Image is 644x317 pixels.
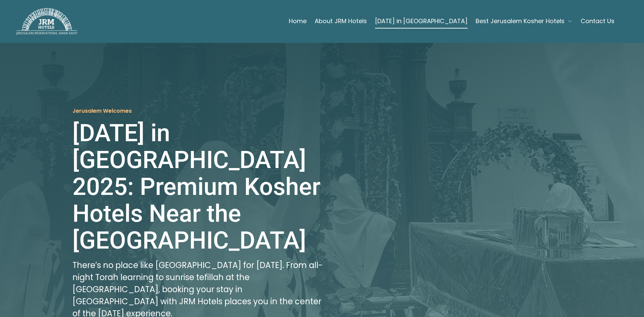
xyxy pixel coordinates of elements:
[72,120,330,254] h1: [DATE] in [GEOGRAPHIC_DATA] 2025: Premium Kosher Hotels Near the [GEOGRAPHIC_DATA]
[289,14,307,28] a: Home
[581,14,614,28] a: Contact Us
[315,14,367,28] a: About JRM Hotels
[72,107,132,114] p: Jerusalem Welcomes
[375,14,468,28] a: [DATE] in [GEOGRAPHIC_DATA]
[476,14,573,28] button: Best Jerusalem Kosher Hotels
[476,16,565,26] span: Best Jerusalem Kosher Hotels
[16,8,77,35] img: JRM Hotels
